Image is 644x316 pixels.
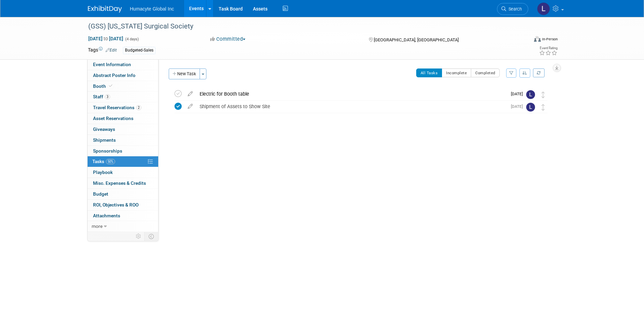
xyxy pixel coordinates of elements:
[88,36,124,42] span: [DATE] [DATE]
[92,223,103,229] span: more
[488,35,558,45] div: Event Format
[497,3,528,15] a: Search
[196,101,507,112] div: Shipment of Assets to Show Site
[93,137,116,143] span: Shipments
[541,104,545,111] i: Move task
[88,189,158,199] a: Budget
[184,103,196,110] a: edit
[88,70,158,81] a: Abstract Poster Info
[88,102,158,113] a: Travel Reservations2
[123,47,155,54] div: Budgeted-Sales
[130,6,174,12] span: Humacyte Global Inc
[93,148,122,154] span: Sponsorships
[125,37,139,41] span: (4 days)
[144,232,158,241] td: Toggle Event Tabs
[442,68,471,77] button: Incomplete
[93,126,115,132] span: Giveaways
[374,37,459,42] span: [GEOGRAPHIC_DATA], [GEOGRAPHIC_DATA]
[103,36,109,41] span: to
[88,156,158,167] a: Tasks50%
[416,68,442,77] button: All Tasks
[88,178,158,189] a: Misc. Expenses & Credits
[105,94,110,99] span: 3
[506,6,522,12] span: Search
[106,48,117,53] a: Edit
[526,90,535,99] img: Linda Hamilton
[93,180,146,186] span: Misc. Expenses & Credits
[93,213,120,218] span: Attachments
[93,62,131,67] span: Event Information
[208,36,248,43] button: Committed
[541,92,545,98] i: Move task
[86,20,518,33] div: (GSS) [US_STATE] Surgical Society
[533,68,545,77] a: Refresh
[537,2,550,15] img: Linda Hamilton
[106,159,115,164] span: 50%
[93,105,141,110] span: Travel Reservations
[88,6,122,13] img: ExhibitDay
[109,84,112,88] i: Booth reservation complete
[88,124,158,135] a: Giveaways
[93,170,113,175] span: Playbook
[511,92,526,96] span: [DATE]
[88,135,158,145] a: Shipments
[534,36,541,42] img: Format-Inperson.png
[511,104,526,109] span: [DATE]
[88,81,158,92] a: Booth
[88,200,158,210] a: ROI, Objectives & ROO
[184,91,196,97] a: edit
[88,221,158,232] a: more
[88,211,158,221] a: Attachments
[93,202,139,208] span: ROI, Objectives & ROO
[169,68,200,79] button: New Task
[471,68,500,77] button: Completed
[539,46,557,50] div: Event Rating
[136,105,141,110] span: 2
[88,113,158,124] a: Asset Reservations
[93,94,110,99] span: Staff
[88,146,158,156] a: Sponsorships
[542,37,558,42] div: In-Person
[93,116,133,121] span: Asset Reservations
[93,191,108,197] span: Budget
[526,103,535,112] img: Linda Hamilton
[88,167,158,178] a: Playbook
[92,159,115,164] span: Tasks
[133,232,145,241] td: Personalize Event Tab Strip
[88,59,158,70] a: Event Information
[93,83,114,89] span: Booth
[196,88,507,100] div: Electric for Booth table
[93,73,135,78] span: Abstract Poster Info
[88,46,117,54] td: Tags
[88,92,158,102] a: Staff3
